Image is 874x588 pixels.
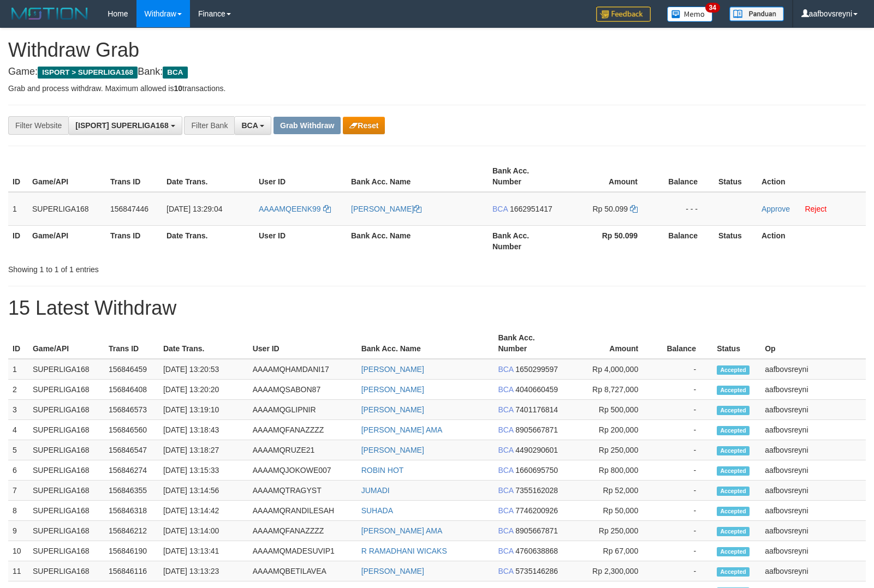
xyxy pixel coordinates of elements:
[717,547,750,556] span: Accepted
[28,328,104,359] th: Game/API
[28,460,104,481] td: SUPERLIGA168
[515,365,558,374] span: Copy 1650299597 to clipboard
[760,481,866,501] td: aafbovsreyni
[8,440,28,460] td: 5
[361,567,424,575] a: [PERSON_NAME]
[162,225,254,256] th: Date Trans.
[248,521,357,541] td: AAAAMQFANAZZZZ
[567,460,655,481] td: Rp 800,000
[361,425,443,434] a: [PERSON_NAME] AMA
[8,521,28,541] td: 9
[717,567,750,577] span: Accepted
[8,400,28,420] td: 3
[498,486,513,495] span: BCA
[567,380,655,400] td: Rp 8,727,000
[254,225,347,256] th: User ID
[8,380,28,400] td: 2
[760,501,866,521] td: aafbovsreyni
[714,161,757,192] th: Status
[159,460,248,481] td: [DATE] 13:15:33
[248,541,357,561] td: AAAAMQMADESUVIP1
[248,501,357,521] td: AAAAMQRANDILESAH
[567,440,655,460] td: Rp 250,000
[510,205,552,213] span: Copy 1662951417 to clipboard
[8,328,28,359] th: ID
[760,328,866,359] th: Op
[492,205,508,213] span: BCA
[159,481,248,501] td: [DATE] 13:14:56
[68,116,182,135] button: [ISPORT] SUPERLIGA168
[104,501,159,521] td: 156846318
[515,405,558,414] span: Copy 7401176814 to clipboard
[655,460,712,481] td: -
[110,205,148,213] span: 156847446
[184,116,234,135] div: Filter Bank
[357,328,494,359] th: Bank Acc. Name
[8,561,28,581] td: 11
[28,359,104,380] td: SUPERLIGA168
[515,466,558,475] span: Copy 1660695750 to clipboard
[567,420,655,440] td: Rp 200,000
[28,521,104,541] td: SUPERLIGA168
[159,501,248,521] td: [DATE] 13:14:42
[248,460,357,481] td: AAAAMQJOKOWE007
[567,521,655,541] td: Rp 250,000
[8,297,866,319] h1: 15 Latest Withdraw
[498,385,513,394] span: BCA
[159,541,248,561] td: [DATE] 13:13:41
[717,406,750,415] span: Accepted
[361,365,424,374] a: [PERSON_NAME]
[757,161,866,192] th: Action
[760,380,866,400] td: aafbovsreyni
[104,541,159,561] td: 156846190
[760,561,866,581] td: aafbovsreyni
[655,328,712,359] th: Balance
[8,161,28,192] th: ID
[805,205,827,213] a: Reject
[717,365,750,375] span: Accepted
[28,420,104,440] td: SUPERLIGA168
[248,328,357,359] th: User ID
[655,400,712,420] td: -
[361,547,447,555] a: R RAMADHANI WICAKS
[515,547,558,555] span: Copy 4760638868 to clipboard
[498,425,513,434] span: BCA
[8,481,28,501] td: 7
[729,7,784,21] img: panduan.png
[159,440,248,460] td: [DATE] 13:18:27
[361,486,390,495] a: JUMADI
[655,420,712,440] td: -
[361,526,443,535] a: [PERSON_NAME] AMA
[655,521,712,541] td: -
[760,359,866,380] td: aafbovsreyni
[104,481,159,501] td: 156846355
[717,446,750,455] span: Accepted
[567,541,655,561] td: Rp 67,000
[655,501,712,521] td: -
[28,501,104,521] td: SUPERLIGA168
[567,561,655,581] td: Rp 2,300,000
[498,405,513,414] span: BCA
[28,225,106,256] th: Game/API
[488,161,564,192] th: Bank Acc. Number
[515,567,558,575] span: Copy 5735146286 to clipboard
[8,39,866,61] h1: Withdraw Grab
[28,481,104,501] td: SUPERLIGA168
[8,359,28,380] td: 1
[8,541,28,561] td: 10
[760,400,866,420] td: aafbovsreyni
[248,400,357,420] td: AAAAMQGLIPNIR
[567,501,655,521] td: Rp 50,000
[498,365,513,374] span: BCA
[159,521,248,541] td: [DATE] 13:14:00
[567,400,655,420] td: Rp 500,000
[757,225,866,256] th: Action
[106,161,162,192] th: Trans ID
[717,386,750,395] span: Accepted
[655,359,712,380] td: -
[347,225,488,256] th: Bank Acc. Name
[714,225,757,256] th: Status
[248,420,357,440] td: AAAAMQFANAZZZZ
[38,67,138,79] span: ISPORT > SUPERLIGA168
[8,67,866,77] h4: Game: Bank:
